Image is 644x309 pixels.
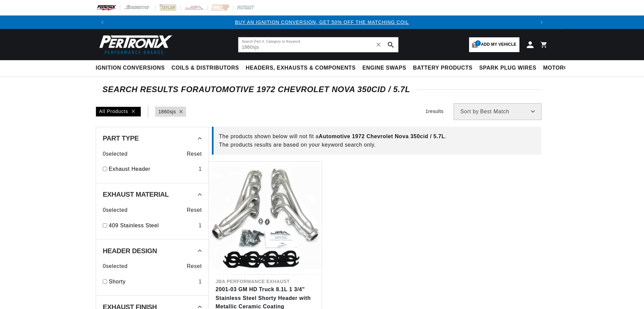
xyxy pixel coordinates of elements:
[103,150,128,158] span: 0 selected
[460,109,479,114] span: Sort by
[109,18,535,26] div: 1 of 3
[103,191,169,198] span: Exhaust Material
[96,15,109,29] button: Translation missing: en.sections.announcements.previous_announcement
[198,221,202,230] div: 1
[187,262,202,271] span: Reset
[425,109,444,114] span: 1 results
[359,60,410,76] summary: Engine Swaps
[96,65,165,72] span: Ignition Conversions
[109,165,196,173] a: Exhaust Header
[543,65,583,72] span: Motorcycle
[535,15,548,29] button: Translation missing: en.sections.announcements.next_announcement
[540,60,587,76] summary: Motorcycle
[362,65,406,72] span: Engine Swaps
[242,60,359,76] summary: Headers, Exhausts & Components
[109,221,196,230] a: 409 Stainless Steel
[481,41,516,48] span: Add my vehicle
[109,277,196,286] a: Shorty
[96,33,173,56] img: Pertronix
[96,107,141,117] div: All Products
[103,135,139,142] span: Part Type
[246,65,356,72] span: Headers, Exhausts & Components
[319,133,445,139] span: Automotive 1972 Chevrolet Nova 350cid / 5.7L
[172,65,239,72] span: Coils & Distributors
[168,60,242,76] summary: Coils & Distributors
[96,60,168,76] summary: Ignition Conversions
[475,40,481,46] span: 2
[103,206,128,215] span: 0 selected
[454,103,542,120] select: Sort by
[238,37,398,52] input: Search Part #, Category or Keyword
[102,86,542,93] div: SEARCH RESULTS FOR Automotive 1972 Chevrolet Nova 350cid / 5.7L
[79,15,565,29] slideshow-component: Translation missing: en.sections.announcements.announcement_bar
[413,65,472,72] span: Battery Products
[383,37,398,52] button: search button
[187,150,202,158] span: Reset
[219,132,536,149] div: The products shown below will not fit a . The products results are based on your keyword search o...
[103,247,157,254] span: Header Design
[410,60,476,76] summary: Battery Products
[469,37,519,52] a: 2Add my vehicle
[476,60,540,76] summary: Spark Plug Wires
[187,206,202,215] span: Reset
[198,165,202,173] div: 1
[479,65,536,72] span: Spark Plug Wires
[109,18,535,26] div: Announcement
[103,262,128,271] span: 0 selected
[158,108,176,115] a: 1860sjs
[198,277,202,286] div: 1
[235,20,409,25] a: BUY AN IGNITION CONVERSION, GET 50% OFF THE MATCHING COIL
